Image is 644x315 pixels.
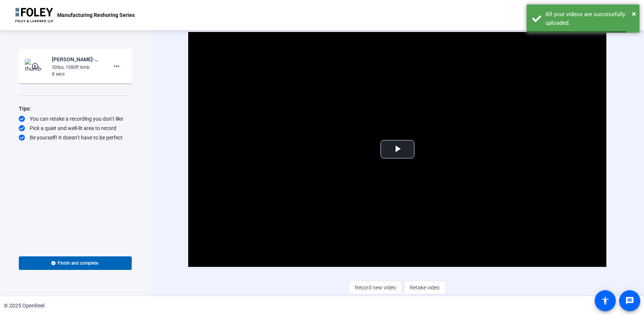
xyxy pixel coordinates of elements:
img: OpenReel logo [15,8,53,23]
button: Close [632,8,636,19]
div: Be yourself! It doesn’t have to be perfect [19,134,132,141]
div: Video Player [188,32,606,267]
div: You can retake a recording you don’t like [19,115,132,123]
mat-icon: play_circle_outline [31,62,40,70]
div: All your videos are successfully uploaded. [545,10,634,27]
mat-icon: accessibility [601,296,610,305]
div: 8 secs [52,71,102,77]
mat-icon: message [625,296,634,305]
button: Retake video [404,281,446,294]
div: © 2025 OpenReel [4,302,44,310]
span: × [632,9,636,18]
div: [PERSON_NAME]-Manufacturing Reshoring Series-Manufacturing Reshoring Series-1756412329505-webcam [52,55,102,64]
button: Record new video [349,281,402,294]
button: Play Video [381,140,414,159]
mat-icon: more_horiz [112,62,121,71]
span: Finish and complete [58,260,98,266]
img: thumb-nail [25,59,47,74]
p: Manufacturing Reshoring Series [57,11,135,20]
div: 30fps, 1080P, 6mb [52,64,102,71]
div: Tips: [19,104,132,113]
button: Finish and complete [19,256,132,270]
div: Pick a quiet and well-lit area to record [19,124,132,132]
span: Retake video [410,280,440,295]
span: Record new video [355,280,396,295]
